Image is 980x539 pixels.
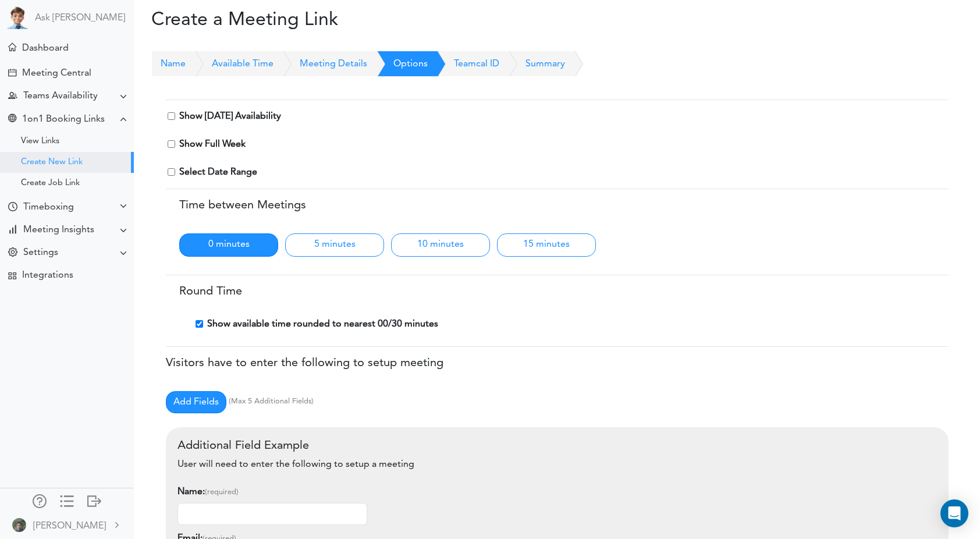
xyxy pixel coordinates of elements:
a: Meeting Details [274,51,367,77]
div: Open Intercom Messenger [940,499,968,527]
div: Dashboard [22,43,69,54]
div: Time Your Goals [8,202,17,213]
div: Settings [23,247,58,258]
label: Show available time rounded to nearest 00/30 minutes [207,317,438,331]
input: Recipient's name [177,503,367,525]
div: Show only icons [60,494,74,506]
div: Teams Availability [23,91,98,102]
h2: Create a Meeting Link [134,9,404,31]
div: Share Meeting Link [8,114,16,125]
input: Check this checkbox to show your current day availability [168,112,175,120]
a: Change side menu [60,494,74,510]
a: Available Time [186,51,274,77]
div: [PERSON_NAME] [33,519,106,533]
div: Log out [87,494,101,506]
div: 1on1 Booking Links [22,114,105,125]
div: Integrations [22,270,73,281]
small: (required) [205,488,239,496]
label: 0 minutes [179,233,278,257]
h5: Time between Meetings [179,198,940,212]
input: Check Box if you wish to view the full week by default [168,140,175,148]
h5: Visitors have to enter the following to setup meeting [166,356,949,370]
a: Teamcal ID [428,51,499,77]
label: Show [DATE] Availability [179,109,281,123]
div: Timeboxing [23,202,74,213]
a: Options [367,51,428,77]
div: Create Meeting [8,69,16,77]
a: Manage Members and Externals [33,494,47,510]
label: 5 minutes [285,233,384,257]
small: (Max 5 Additional Fields) [229,398,314,405]
div: Meeting Central [22,68,91,79]
div: Meeting Insights [23,225,94,236]
h5: Additional Field Example [177,439,937,453]
a: Add Fields [166,391,226,413]
label: Show Full Week [179,137,246,151]
img: Powered by TEAMCAL AI [6,6,29,29]
h5: Round Time [179,285,940,299]
p: User will need to enter the following to setup a meeting [177,458,937,471]
label: Name: [177,481,239,503]
img: 9k= [12,518,26,532]
div: Meeting Dashboard [8,43,16,51]
a: [PERSON_NAME] [1,512,133,538]
div: TEAMCAL AI Workflow Apps [8,272,16,280]
a: Name [152,51,186,77]
div: Create New Link [21,159,83,165]
label: 15 minutes [497,233,596,257]
a: Ask [PERSON_NAME] [35,13,125,24]
label: 10 minutes [391,233,490,257]
div: View Links [21,139,59,144]
a: Summary [499,51,565,77]
div: Create Job Link [21,180,80,186]
div: Manage Members and Externals [33,494,47,506]
label: Select Date Range [179,165,257,179]
input: Check Box to Show available times rounded to nearest 00/30 minutes [196,320,203,328]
